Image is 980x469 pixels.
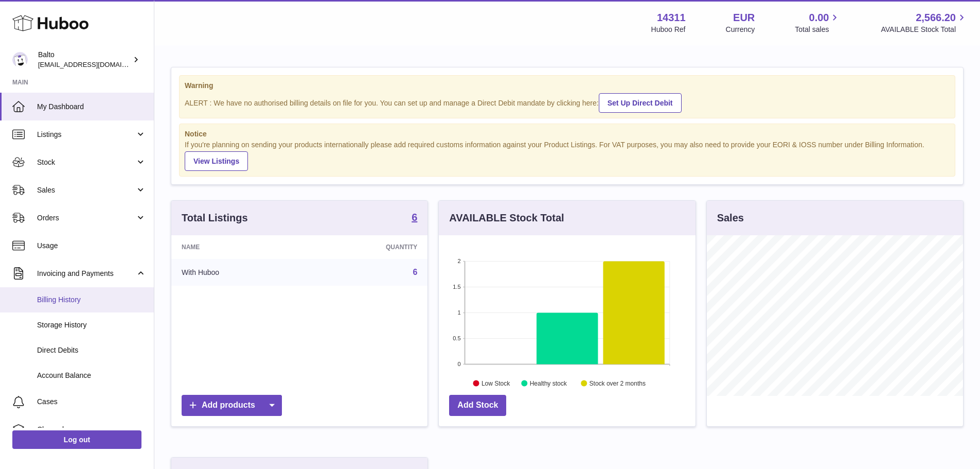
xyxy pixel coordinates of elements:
td: With Huboo [171,259,307,286]
a: Add products [182,395,282,416]
text: 0 [458,361,461,367]
span: Storage History [37,320,146,330]
span: Listings [37,130,135,140]
a: Add Stock [449,395,506,416]
span: Invoicing and Payments [37,269,135,279]
span: 2,566.20 [916,11,956,25]
div: Currency [726,25,755,34]
span: Orders [37,213,135,223]
a: 0.00 Total sales [795,11,841,34]
h3: AVAILABLE Stock Total [449,211,564,225]
span: AVAILABLE Stock Total [881,25,968,34]
div: Huboo Ref [651,25,686,34]
text: Stock over 2 months [590,380,646,387]
a: 2,566.20 AVAILABLE Stock Total [881,11,968,34]
span: Sales [37,185,135,195]
text: 1 [458,309,461,316]
text: 1.5 [453,284,461,290]
span: Stock [37,158,135,167]
strong: Notice [185,129,950,139]
text: 0.5 [453,335,461,341]
a: View Listings [185,151,248,171]
strong: 14311 [657,11,686,25]
img: internalAdmin-14311@internal.huboo.com [12,52,28,67]
a: Set Up Direct Debit [599,93,682,113]
h3: Sales [717,211,744,225]
strong: 6 [412,212,417,222]
div: ALERT : We have no authorised billing details on file for you. You can set up and manage a Direct... [185,92,950,113]
th: Name [171,235,307,259]
span: Cases [37,397,146,407]
span: 0.00 [809,11,829,25]
span: Direct Debits [37,345,146,355]
strong: EUR [733,11,755,25]
span: [EMAIL_ADDRESS][DOMAIN_NAME] [38,60,151,68]
span: Billing History [37,295,146,305]
a: 6 [412,212,417,224]
span: Channels [37,425,146,435]
a: Log out [12,430,141,449]
h3: Total Listings [182,211,248,225]
div: Balto [38,50,131,70]
a: 6 [413,268,417,276]
span: Usage [37,241,146,251]
text: Healthy stock [530,380,567,387]
div: If you're planning on sending your products internationally please add required customs informati... [185,140,950,171]
span: My Dashboard [37,102,146,112]
span: Account Balance [37,371,146,380]
text: Low Stock [482,380,510,387]
strong: Warning [185,81,950,91]
th: Quantity [307,235,427,259]
text: 2 [458,258,461,264]
span: Total sales [795,25,841,34]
